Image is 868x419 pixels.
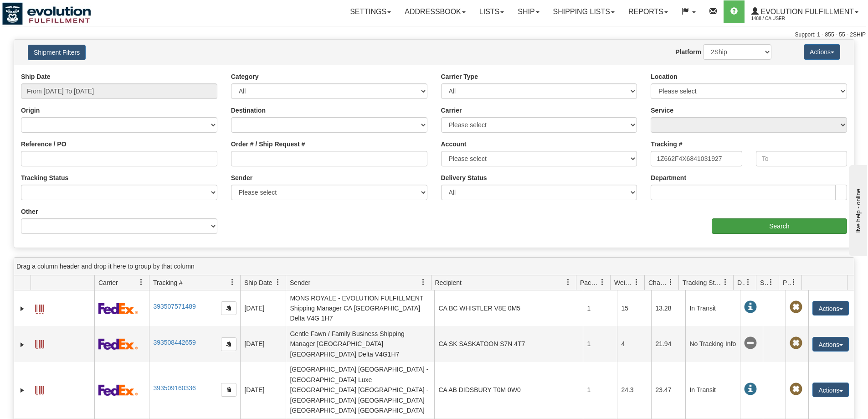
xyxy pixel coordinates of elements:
span: Tracking # [153,278,183,287]
label: Category [231,72,259,81]
td: [DATE] [240,362,286,418]
a: Expand [18,340,27,349]
input: Search [712,218,847,234]
label: Account [441,140,467,149]
a: Label [35,336,44,351]
td: No Tracking Info [685,326,740,362]
span: In Transit [744,383,757,396]
label: Origin [21,106,40,115]
label: Platform [675,47,701,57]
span: Pickup Not Assigned [790,337,802,350]
label: Tracking # [651,140,682,149]
label: Sender [231,173,252,182]
span: Evolution Fulfillment [759,8,854,16]
td: 24.3 [617,362,651,418]
a: Recipient filter column settings [560,274,576,290]
iframe: chat widget [847,163,867,256]
label: Destination [231,106,266,115]
label: Delivery Status [441,173,487,182]
a: Pickup Status filter column settings [786,274,801,290]
a: Label [35,382,44,397]
label: Ship Date [21,72,51,81]
button: Actions [812,383,849,397]
a: Lists [473,0,511,23]
td: CA AB DIDSBURY T0M 0W0 [434,362,583,418]
td: CA BC WHISTLER V8E 0M5 [434,290,583,326]
a: Packages filter column settings [595,274,610,290]
div: Support: 1 - 855 - 55 - 2SHIP [2,31,866,39]
a: Carrier filter column settings [134,274,149,290]
img: logo1488.jpg [2,2,91,25]
span: Recipient [435,278,462,287]
a: 393509160336 [153,384,195,392]
label: Other [21,207,38,216]
a: Charge filter column settings [663,274,678,290]
a: Evolution Fulfillment 1488 / CA User [745,0,865,23]
td: [DATE] [240,290,286,326]
span: In Transit [744,301,757,314]
span: Delivery Status [737,278,745,287]
label: Order # / Ship Request # [231,140,305,149]
span: Shipment Issues [760,278,768,287]
span: Pickup Not Assigned [790,301,802,314]
label: Department [651,173,686,182]
td: CA SK SASKATOON S7N 4T7 [434,326,583,362]
input: From [651,151,742,166]
span: No Tracking Info [744,337,757,350]
td: 1 [583,290,617,326]
a: Sender filter column settings [416,274,431,290]
a: Tracking # filter column settings [225,274,240,290]
button: Actions [804,44,840,60]
a: Expand [18,304,27,313]
a: Ship Date filter column settings [270,274,286,290]
button: Shipment Filters [28,45,86,60]
a: Shipping lists [546,0,621,23]
label: Carrier [441,106,462,115]
span: 1488 / CA User [751,14,820,23]
label: Service [651,106,673,115]
label: Reference / PO [21,140,67,149]
a: Delivery Status filter column settings [740,274,756,290]
td: 15 [617,290,651,326]
button: Actions [812,337,849,352]
a: Weight filter column settings [629,274,644,290]
a: Addressbook [398,0,473,23]
td: In Transit [685,362,740,418]
span: Pickup Not Assigned [790,383,802,396]
td: Gentle Fawn / Family Business Shipping Manager [GEOGRAPHIC_DATA] [GEOGRAPHIC_DATA] Delta V4G1H7 [286,326,434,362]
label: Location [651,72,677,81]
a: Reports [621,0,675,23]
div: grid grouping header [14,258,854,275]
td: 4 [617,326,651,362]
a: 393507571489 [153,303,195,310]
span: Charge [648,278,668,287]
a: Tracking Status filter column settings [718,274,733,290]
td: 21.94 [651,326,685,362]
a: Ship [511,0,546,23]
span: Packages [580,278,599,287]
div: live help - online [7,8,84,15]
td: 1 [583,362,617,418]
button: Actions [812,301,849,316]
span: Tracking Status [683,278,722,287]
button: Copy to clipboard [221,337,236,351]
td: [GEOGRAPHIC_DATA] [GEOGRAPHIC_DATA] - [GEOGRAPHIC_DATA] Luxe [GEOGRAPHIC_DATA] [GEOGRAPHIC_DATA] ... [286,362,434,418]
a: Settings [343,0,398,23]
a: Expand [18,386,27,395]
span: Carrier [98,278,118,287]
a: Label [35,300,44,315]
td: 13.28 [651,290,685,326]
td: 1 [583,326,617,362]
img: 2 - FedEx Express® [98,303,138,314]
td: In Transit [685,290,740,326]
button: Copy to clipboard [221,301,236,315]
span: Pickup Status [783,278,791,287]
span: Ship Date [244,278,272,287]
td: MONS ROYALE - EVOLUTION FULFILLMENT Shipping Manager CA [GEOGRAPHIC_DATA] Delta V4G 1H7 [286,290,434,326]
td: [DATE] [240,326,286,362]
span: Sender [290,278,310,287]
label: Carrier Type [441,72,478,81]
a: 393508442659 [153,339,195,346]
input: To [756,151,847,166]
img: 2 - FedEx Express® [98,338,138,350]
